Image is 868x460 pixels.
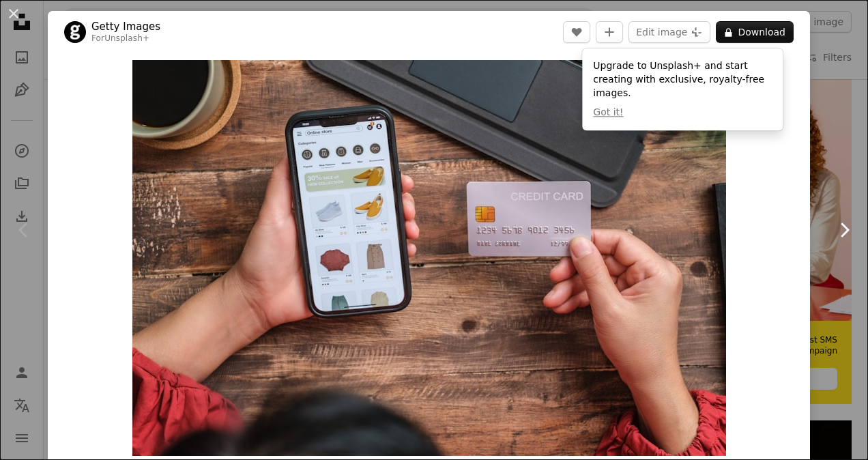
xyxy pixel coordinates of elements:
[104,33,149,43] a: Unsplash+
[91,20,160,33] a: Getty Images
[563,21,590,43] button: Like
[132,60,726,456] button: Zoom in on this image
[716,21,794,43] button: Download
[820,164,868,296] a: Next
[132,60,726,456] img: close up woman hand using credit card shopping online on mobile app on wood table at home
[593,106,623,119] button: Got it!
[628,21,710,43] button: Edit image
[596,21,623,43] button: Add to Collection
[64,21,86,43] img: Go to Getty Images's profile
[91,33,160,44] div: For
[582,48,783,130] div: Upgrade to Unsplash+ and start creating with exclusive, royalty-free images.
